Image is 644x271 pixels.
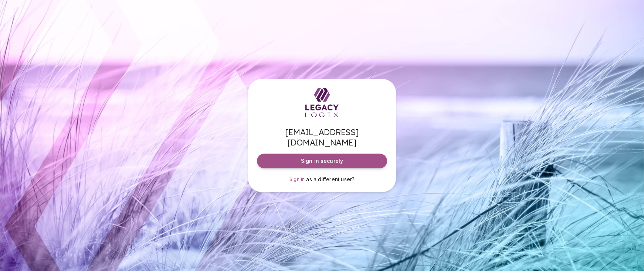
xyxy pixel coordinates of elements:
[257,154,387,168] button: Sign in securely
[301,157,343,165] span: Sign in securely
[289,176,305,183] a: Sign in
[289,176,305,182] span: Sign in
[306,176,355,182] span: as a different user?
[257,127,387,148] span: [EMAIL_ADDRESS][DOMAIN_NAME]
